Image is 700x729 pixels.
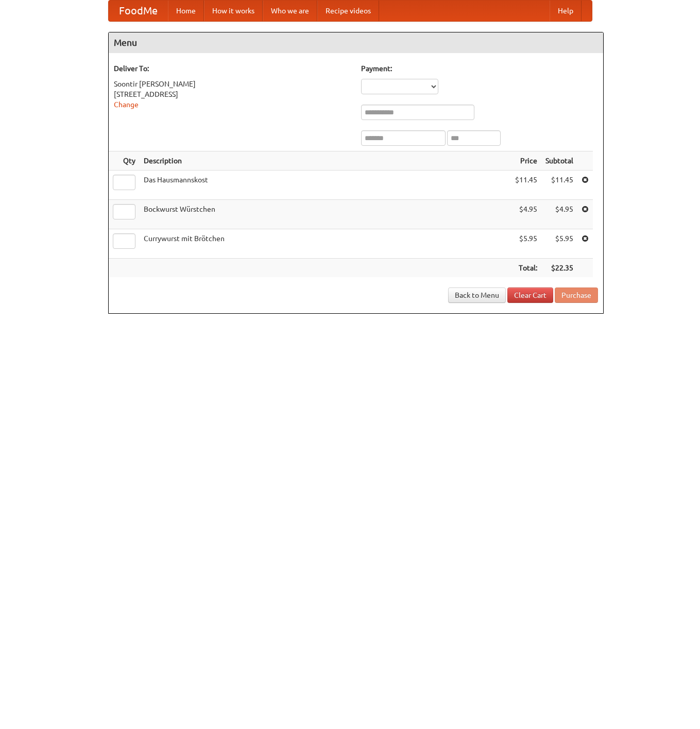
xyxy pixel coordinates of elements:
[555,287,598,303] button: Purchase
[361,63,598,74] h5: Payment:
[140,229,511,259] td: Currywurst mit Brötchen
[140,151,511,171] th: Description
[114,89,351,99] div: [STREET_ADDRESS]
[109,32,603,53] h4: Menu
[140,200,511,229] td: Bockwurst Würstchen
[109,1,168,21] a: FoodMe
[511,259,541,278] th: Total:
[541,259,577,278] th: $22.35
[541,200,577,229] td: $4.95
[114,63,351,74] h5: Deliver To:
[114,100,139,109] a: Change
[550,1,582,21] a: Help
[448,287,506,303] a: Back to Menu
[511,200,541,229] td: $4.95
[511,171,541,200] td: $11.45
[511,229,541,259] td: $5.95
[114,79,351,89] div: Soontir [PERSON_NAME]
[541,171,577,200] td: $11.45
[511,151,541,171] th: Price
[541,151,577,171] th: Subtotal
[507,287,553,303] a: Clear Cart
[317,1,379,21] a: Recipe videos
[109,151,140,171] th: Qty
[204,1,263,21] a: How it works
[168,1,204,21] a: Home
[541,229,577,259] td: $5.95
[140,171,511,200] td: Das Hausmannskost
[263,1,317,21] a: Who we are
